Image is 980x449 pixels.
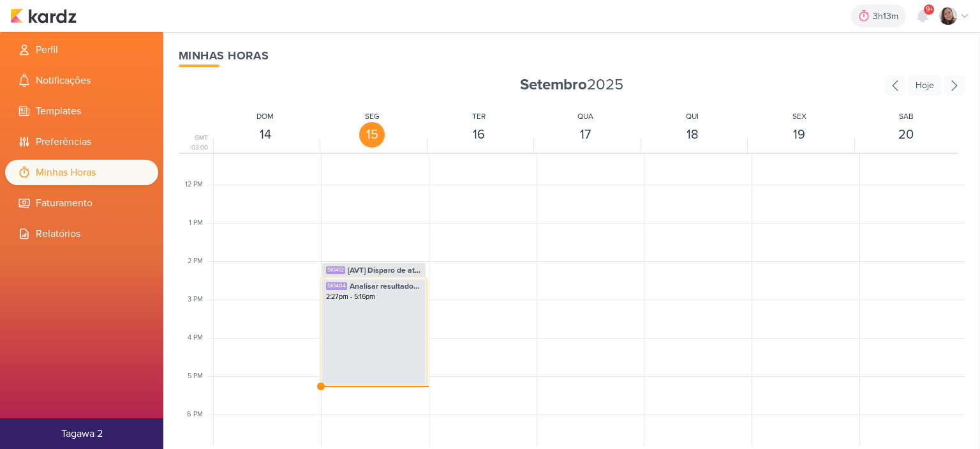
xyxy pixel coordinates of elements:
div: 1 PM [189,218,211,229]
li: Templates [5,98,158,124]
span: 9+ [926,4,933,15]
div: 20 [893,122,919,148]
div: 3 PM [188,294,211,305]
div: Hoje [908,75,942,96]
span: Analisar resultados dos disparos dos clientes [350,280,422,292]
div: 16 [466,122,492,148]
div: Minhas Horas [179,47,965,65]
div: 2:02pm - 2:27pm [326,276,422,286]
div: 12 PM [185,179,211,190]
div: 2 PM [188,256,211,267]
div: 6 PM [187,409,211,420]
div: 18 [679,122,705,148]
div: SEG [365,110,380,122]
div: SAB [899,110,914,122]
div: 17 [573,122,598,148]
div: 2:27pm - 5:16pm [326,292,422,302]
li: Perfil [5,37,158,63]
div: 19 [787,122,812,148]
img: kardz.app [10,8,77,24]
div: QUA [577,110,593,122]
div: 15 [359,122,385,148]
strong: Setembro [520,75,587,94]
div: SK1404 [326,282,347,290]
div: 5 PM [188,371,211,382]
div: SK1412 [326,266,345,274]
li: Relatórios [5,221,158,247]
li: Faturamento [5,190,158,216]
div: QUI [686,110,699,122]
div: DOM [256,110,274,122]
div: 4 PM [188,333,211,344]
span: [AVT] Disparo de atualização de obras - SETEMBRO [348,264,422,276]
div: 14 [253,122,278,148]
li: Preferências [5,129,158,155]
span: 2025 [520,75,623,95]
img: Sharlene Khoury [939,7,957,25]
li: Notificações [5,68,158,93]
div: SEX [792,110,806,122]
div: TER [472,110,486,122]
div: 3h13m [873,10,902,23]
div: GMT -03:00 [179,133,211,153]
li: Minhas Horas [5,160,158,185]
